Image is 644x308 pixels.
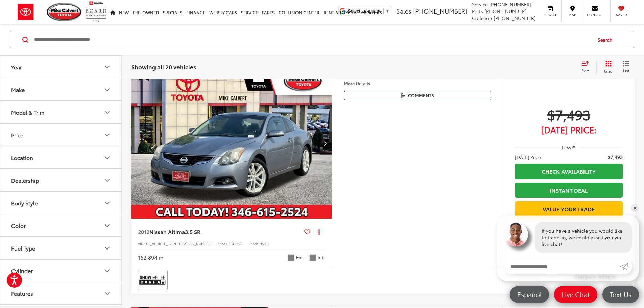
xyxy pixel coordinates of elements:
div: 162,894 mi [138,254,165,261]
span: Nissan Altima [149,228,185,235]
span: Ext. [296,254,304,261]
div: Year [103,63,111,71]
img: Mike Calvert Toyota [47,3,82,21]
img: 2012 Nissan Altima 3.5 SR [131,68,332,219]
a: Check Availability [515,164,623,179]
div: Color [103,221,111,230]
h4: More Details [344,81,491,86]
span: [PHONE_NUMBER] [484,8,527,15]
div: Features [103,289,111,298]
span: Int. [318,254,325,261]
a: Instant Deal [515,183,623,198]
div: Fuel Type [103,244,111,252]
span: Live Chat [558,290,593,299]
button: MakeMake [0,78,122,100]
span: 254529A [228,241,243,246]
button: CylinderCylinder [0,260,122,282]
span: Map [565,12,580,17]
span: $7,493 [608,153,623,160]
div: Body Style [103,199,111,207]
span: [DATE] Price: [515,126,623,133]
img: Agent profile photo [504,222,528,246]
a: Submit [620,259,632,274]
div: Model & Trim [11,109,44,115]
div: Year [11,64,22,70]
span: VIN: [138,241,145,246]
button: Body StyleBody Style [0,192,122,214]
span: ▼ [385,8,390,14]
span: Sales [396,6,411,15]
div: Model & Trim [103,108,111,116]
span: 3.5 SR [185,228,200,235]
span: 2012 [138,228,149,235]
span: [US_VEHICLE_IDENTIFICATION_NUMBER] [145,241,212,246]
div: If you have a vehicle you would like to trade-in, we could assist you via live chat! [535,222,632,253]
button: Search [591,31,622,48]
span: Service [543,12,558,17]
button: LocationLocation [0,146,122,168]
div: 2012 Nissan Altima 3.5 SR 0 [131,68,332,219]
span: Saved [614,12,629,17]
span: dropdown dots [318,229,320,234]
span: Español [514,290,545,299]
span: [PHONE_NUMBER] [489,1,531,8]
span: Grid [604,68,613,74]
div: Dealership [11,177,39,183]
button: ColorColor [0,214,122,236]
span: Service [472,1,488,8]
span: Comments [408,92,434,99]
a: Español [510,286,549,303]
span: Contact [587,12,603,17]
span: [DATE] Price: [515,153,542,160]
a: Value Your Trade [515,201,623,216]
button: Model & TrimModel & Trim [0,101,122,123]
button: FeaturesFeatures [0,282,122,304]
span: Parts [472,8,483,15]
div: Cylinder [11,267,33,274]
span: Text Us [606,290,635,299]
div: Price [11,132,23,138]
img: Comments [401,93,406,98]
div: Cylinder [103,267,111,275]
button: List View [618,60,635,74]
a: 2012 Nissan Altima 3.5 SR2012 Nissan Altima 3.5 SR2012 Nissan Altima 3.5 SR2012 Nissan Altima 3.5 SR [131,68,332,219]
div: Color [11,222,26,229]
span: 15212 [261,241,269,246]
div: Location [103,153,111,162]
button: PricePrice [0,124,122,146]
span: $7,493 [515,106,623,123]
span: Collision [472,15,492,21]
div: Fuel Type [11,245,35,251]
div: Price [103,131,111,139]
span: Stock: [218,241,228,246]
div: Features [11,290,33,297]
button: Comments [344,91,491,100]
a: Text Us [602,286,639,303]
button: Select sort value [578,60,596,74]
button: Next image [318,132,332,155]
div: Dealership [103,176,111,184]
a: Live Chat [554,286,597,303]
div: Make [11,86,25,93]
button: Actions [313,226,325,237]
div: Make [103,86,111,94]
span: List [623,68,629,73]
span: Gray Metallic [288,254,294,261]
button: DealershipDealership [0,169,122,191]
button: Fuel TypeFuel Type [0,237,122,259]
button: YearYear [0,56,122,78]
a: 2012Nissan Altima3.5 SR [138,228,302,235]
span: Showing all 20 vehicles [131,63,196,71]
span: Model: [249,241,261,246]
button: Grid View [596,60,618,74]
img: View CARFAX report [139,271,166,289]
input: Enter your message [504,259,620,274]
span: [PHONE_NUMBER] [413,6,467,15]
span: Charcoal [309,254,316,261]
span: [PHONE_NUMBER] [494,15,536,21]
input: Search by Make, Model, or Keyword [33,31,591,48]
button: Less [559,141,579,153]
div: Body Style [11,199,38,206]
span: Less [562,144,571,150]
